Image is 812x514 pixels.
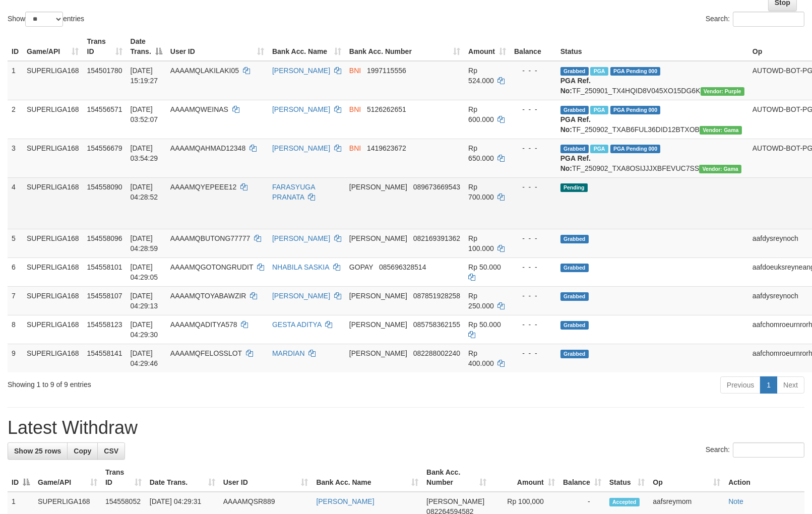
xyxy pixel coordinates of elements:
td: SUPERLIGA168 [23,61,83,100]
span: Rp 400.000 [468,349,494,367]
td: SUPERLIGA168 [23,315,83,344]
span: [DATE] 04:29:46 [131,349,158,367]
span: 154558090 [87,183,122,191]
td: SUPERLIGA168 [23,139,83,177]
span: Copy 1419623672 to clipboard [367,144,406,152]
td: TF_250902_TXA8OSIJJJXBFEVUC7SS [556,139,748,177]
span: Marked by aafheankoy [590,106,608,114]
a: MARDIAN [272,349,305,357]
span: AAAAMQWEINAS [170,105,228,113]
th: Bank Acc. Name: activate to sort column ascending [312,463,422,492]
div: - - - [514,319,552,330]
a: Note [728,497,743,505]
span: Copy 087851928258 to clipboard [413,292,460,300]
th: Status: activate to sort column ascending [605,463,649,492]
div: - - - [514,291,552,301]
b: PGA Ref. No: [560,115,591,134]
a: CSV [97,442,125,460]
span: [PERSON_NAME] [426,497,484,505]
a: [PERSON_NAME] [272,144,330,152]
label: Search: [706,442,804,458]
span: BNI [349,144,361,152]
span: PGA Pending [610,145,661,153]
div: - - - [514,143,552,153]
span: Copy [74,447,91,455]
span: Rp 600.000 [468,105,494,123]
a: [PERSON_NAME] [272,67,330,75]
label: Show entries [8,12,84,27]
span: BNI [349,67,361,75]
span: [DATE] 04:28:59 [131,234,158,252]
select: Showentries [25,12,63,27]
span: Grabbed [560,350,589,358]
td: TF_250902_TXAB6FUL36DID12BTXOB [556,100,748,139]
div: - - - [514,233,552,243]
td: 7 [8,286,23,315]
td: SUPERLIGA168 [23,344,83,372]
span: Copy 085696328514 to clipboard [379,263,426,271]
span: [PERSON_NAME] [349,183,407,191]
td: SUPERLIGA168 [23,177,83,229]
a: [PERSON_NAME] [272,292,330,300]
span: Rp 700.000 [468,183,494,201]
th: Game/API: activate to sort column ascending [23,32,83,61]
td: SUPERLIGA168 [23,258,83,286]
span: Rp 50.000 [468,320,501,329]
a: 1 [760,376,777,394]
span: Rp 524.000 [468,67,494,85]
th: Date Trans.: activate to sort column descending [127,32,166,61]
span: Rp 50.000 [468,263,501,271]
td: SUPERLIGA168 [23,100,83,139]
td: SUPERLIGA168 [23,229,83,258]
th: Trans ID: activate to sort column ascending [101,463,146,492]
a: Previous [720,376,761,394]
span: Vendor URL: https://trx4.1velocity.biz [701,87,744,96]
th: Bank Acc. Number: activate to sort column ascending [422,463,490,492]
span: AAAAMQAHMAD12348 [170,144,245,152]
th: Game/API: activate to sort column ascending [34,463,101,492]
span: 154558101 [87,263,122,271]
a: Copy [67,442,98,460]
a: NHABILA SASKIA [272,263,329,271]
th: ID [8,32,23,61]
a: Show 25 rows [8,442,68,460]
a: [PERSON_NAME] [272,234,330,242]
th: ID: activate to sort column descending [8,463,34,492]
td: 6 [8,258,23,286]
div: - - - [514,262,552,272]
span: Accepted [609,498,640,506]
span: Grabbed [560,264,589,272]
span: PGA Pending [610,67,661,76]
span: [DATE] 03:52:07 [131,105,158,123]
a: [PERSON_NAME] [272,105,330,113]
h1: Latest Withdraw [8,418,804,438]
span: Marked by aafheankoy [590,145,608,153]
span: Vendor URL: https://trx31.1velocity.biz [699,165,741,173]
span: AAAAMQBUTONG77777 [170,234,250,242]
span: AAAAMQLAKILAKI05 [170,67,239,75]
span: AAAAMQTOYABAWZIR [170,292,246,300]
span: [DATE] 04:29:30 [131,320,158,339]
span: 154558096 [87,234,122,242]
span: PGA Pending [610,106,661,114]
span: 154558123 [87,320,122,329]
span: Grabbed [560,321,589,330]
a: FARASYUGA PRANATA [272,183,315,201]
div: Showing 1 to 9 of 9 entries [8,375,331,390]
span: 154558107 [87,292,122,300]
th: Balance [510,32,556,61]
td: 4 [8,177,23,229]
span: Copy 085758362155 to clipboard [413,320,460,329]
a: Next [777,376,804,394]
span: [PERSON_NAME] [349,349,407,357]
th: Date Trans.: activate to sort column ascending [146,463,219,492]
span: Pending [560,183,588,192]
span: Copy 089673669543 to clipboard [413,183,460,191]
th: Trans ID: activate to sort column ascending [83,32,127,61]
th: Status [556,32,748,61]
span: [PERSON_NAME] [349,320,407,329]
span: BNI [349,105,361,113]
td: 8 [8,315,23,344]
input: Search: [733,12,804,27]
span: Show 25 rows [14,447,61,455]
